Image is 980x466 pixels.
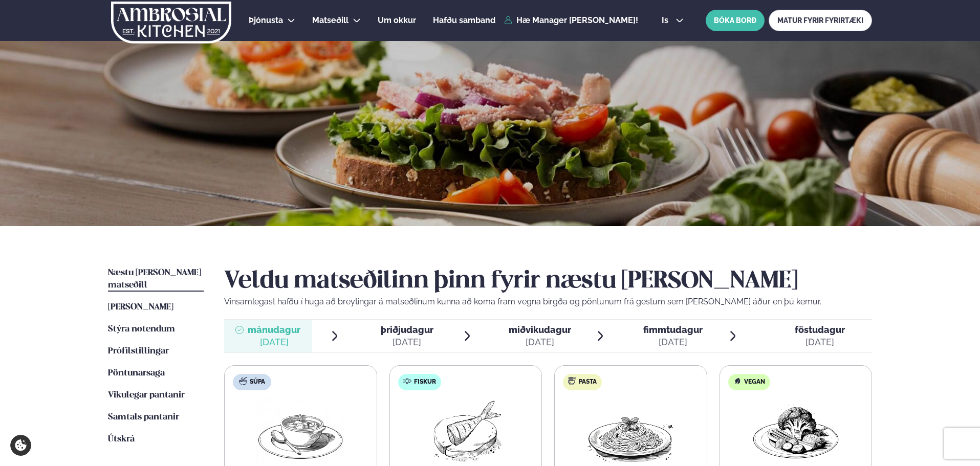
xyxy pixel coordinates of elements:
[585,398,676,464] img: Spagetti.png
[108,413,179,421] span: Samtals pantanir
[509,336,571,348] div: [DATE]
[108,345,169,358] a: Prófílstillingar
[643,324,703,335] span: fimmtudagur
[108,267,204,292] a: Næstu [PERSON_NAME] matseðill
[795,336,845,348] div: [DATE]
[433,14,495,27] a: Hafðu samband
[110,2,232,43] img: logo
[643,336,703,348] div: [DATE]
[751,398,841,464] img: Vegan.png
[414,378,436,386] span: Fiskur
[744,378,765,386] span: Vegan
[733,377,742,385] img: Vegan.svg
[108,435,135,443] span: Útskrá
[239,377,247,385] img: soup.svg
[108,389,185,402] a: Vikulegar pantanir
[420,398,511,464] img: Fish.png
[504,16,638,25] a: Hæ Manager [PERSON_NAME]!
[108,269,201,290] span: Næstu [PERSON_NAME] matseðill
[108,301,173,314] a: [PERSON_NAME]
[108,411,179,424] a: Samtals pantanir
[108,323,175,336] a: Stýra notendum
[255,398,345,464] img: Soup.png
[706,10,765,31] button: BÓKA BORÐ
[108,369,165,378] span: Pöntunarsaga
[381,324,433,335] span: þriðjudagur
[108,303,173,312] span: [PERSON_NAME]
[509,324,571,335] span: miðvikudagur
[312,14,349,27] a: Matseðill
[769,10,872,31] a: MATUR FYRIR FYRIRTÆKI
[795,324,845,335] span: föstudagur
[108,391,185,400] span: Vikulegar pantanir
[10,435,31,456] a: Cookie settings
[224,267,872,296] h2: Veldu matseðilinn þinn fyrir næstu [PERSON_NAME]
[654,16,692,25] button: is
[381,336,433,348] div: [DATE]
[250,378,265,386] span: Súpa
[568,377,576,385] img: pasta.svg
[378,14,416,27] a: Um okkur
[403,377,411,385] img: fish.svg
[108,347,169,356] span: Prófílstillingar
[579,378,597,386] span: Pasta
[248,324,300,335] span: mánudagur
[108,367,165,380] a: Pöntunarsaga
[108,433,135,446] a: Útskrá
[248,336,300,348] div: [DATE]
[433,15,495,25] span: Hafðu samband
[662,16,671,25] span: is
[249,15,283,25] span: Þjónusta
[249,14,283,27] a: Þjónusta
[224,296,872,308] p: Vinsamlegast hafðu í huga að breytingar á matseðlinum kunna að koma fram vegna birgða og pöntunum...
[312,15,349,25] span: Matseðill
[108,325,175,334] span: Stýra notendum
[378,15,416,25] span: Um okkur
